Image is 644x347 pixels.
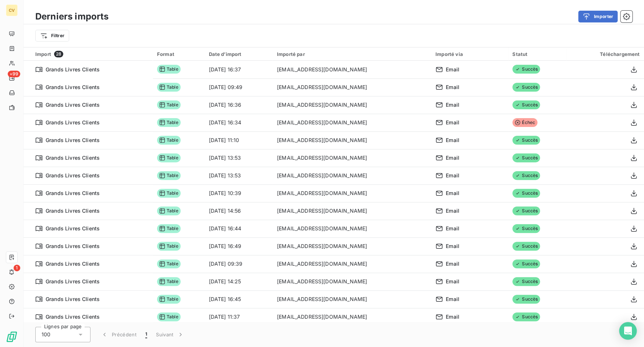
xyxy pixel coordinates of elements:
[157,189,181,198] span: Table
[204,167,272,184] td: [DATE] 13:53
[157,206,181,215] span: Table
[512,242,540,251] span: Succès
[204,61,272,78] td: [DATE] 16:37
[35,30,69,42] button: Filtrer
[273,149,431,167] td: [EMAIL_ADDRESS][DOMAIN_NAME]
[157,118,181,127] span: Table
[512,171,540,180] span: Succès
[204,149,272,167] td: [DATE] 13:53
[46,207,100,215] span: Grands Livres Clients
[46,278,100,285] span: Grands Livres Clients
[204,202,272,220] td: [DATE] 14:56
[157,259,181,268] span: Table
[46,84,100,91] span: Grands Livres Clients
[512,83,540,92] span: Succès
[446,119,459,126] span: Email
[273,237,431,255] td: [EMAIL_ADDRESS][DOMAIN_NAME]
[446,66,459,73] span: Email
[42,331,50,338] span: 100
[273,290,431,308] td: [EMAIL_ADDRESS][DOMAIN_NAME]
[157,100,181,109] span: Table
[204,308,272,326] td: [DATE] 11:37
[273,202,431,220] td: [EMAIL_ADDRESS][DOMAIN_NAME]
[446,172,459,179] span: Email
[446,295,459,303] span: Email
[446,260,459,268] span: Email
[273,167,431,184] td: [EMAIL_ADDRESS][DOMAIN_NAME]
[578,11,618,22] button: Importer
[46,190,100,197] span: Grands Livres Clients
[157,171,181,180] span: Table
[446,207,459,215] span: Email
[8,71,20,77] span: +99
[273,114,431,131] td: [EMAIL_ADDRESS][DOMAIN_NAME]
[46,119,100,126] span: Grands Livres Clients
[512,153,540,162] span: Succès
[273,220,431,237] td: [EMAIL_ADDRESS][DOMAIN_NAME]
[46,295,100,303] span: Grands Livres Clients
[54,51,63,57] span: 28
[512,65,540,74] span: Succès
[157,242,181,251] span: Table
[157,83,181,92] span: Table
[273,61,431,78] td: [EMAIL_ADDRESS][DOMAIN_NAME]
[512,295,540,304] span: Succès
[157,136,181,145] span: Table
[204,290,272,308] td: [DATE] 16:45
[446,242,459,250] span: Email
[273,96,431,114] td: [EMAIL_ADDRESS][DOMAIN_NAME]
[157,51,200,57] div: Format
[446,278,459,285] span: Email
[273,273,431,290] td: [EMAIL_ADDRESS][DOMAIN_NAME]
[273,184,431,202] td: [EMAIL_ADDRESS][DOMAIN_NAME]
[46,172,100,179] span: Grands Livres Clients
[204,220,272,237] td: [DATE] 16:44
[273,78,431,96] td: [EMAIL_ADDRESS][DOMAIN_NAME]
[204,184,272,202] td: [DATE] 10:39
[512,277,540,286] span: Succès
[46,242,100,250] span: Grands Livres Clients
[152,327,189,342] button: Suivant
[35,51,148,57] div: Import
[46,225,100,232] span: Grands Livres Clients
[273,308,431,326] td: [EMAIL_ADDRESS][DOMAIN_NAME]
[46,154,100,162] span: Grands Livres Clients
[446,101,459,109] span: Email
[204,78,272,96] td: [DATE] 09:49
[512,189,540,198] span: Succès
[273,131,431,149] td: [EMAIL_ADDRESS][DOMAIN_NAME]
[46,137,100,144] span: Grands Livres Clients
[446,225,459,232] span: Email
[277,51,427,57] div: Importé par
[446,190,459,197] span: Email
[96,327,141,342] button: Précédent
[446,313,459,321] span: Email
[512,206,540,215] span: Succès
[204,237,272,255] td: [DATE] 16:49
[446,154,459,162] span: Email
[46,66,100,73] span: Grands Livres Clients
[512,259,540,268] span: Succès
[619,322,637,340] div: Open Intercom Messenger
[6,331,18,343] img: Logo LeanPay
[157,312,181,321] span: Table
[512,118,537,127] span: Échec
[157,65,181,74] span: Table
[35,10,108,23] h3: Derniers imports
[145,331,147,338] span: 1
[157,224,181,233] span: Table
[446,137,459,144] span: Email
[157,295,181,304] span: Table
[204,96,272,114] td: [DATE] 16:36
[512,312,540,321] span: Succès
[204,255,272,273] td: [DATE] 09:39
[273,255,431,273] td: [EMAIL_ADDRESS][DOMAIN_NAME]
[204,131,272,149] td: [DATE] 11:10
[435,51,504,57] div: Importé via
[512,100,540,109] span: Succès
[512,224,540,233] span: Succès
[209,51,268,57] div: Date d’import
[512,51,562,57] div: Statut
[6,4,18,16] div: CV
[46,101,100,109] span: Grands Livres Clients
